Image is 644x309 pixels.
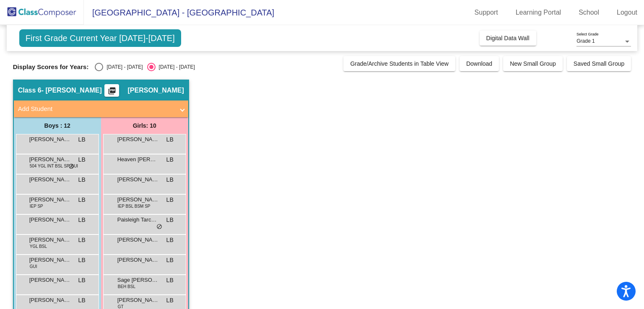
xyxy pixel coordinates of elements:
mat-panel-title: Add Student [18,104,174,114]
span: LB [166,236,174,245]
span: Digital Data Wall [486,35,530,41]
span: LB [166,216,174,224]
mat-icon: picture_as_pdf [107,87,117,98]
span: [PERSON_NAME] [PERSON_NAME] [29,135,71,144]
span: - [PERSON_NAME] [42,86,102,95]
button: Digital Data Wall [480,31,536,46]
span: [GEOGRAPHIC_DATA] - [GEOGRAPHIC_DATA] [84,6,274,19]
span: LB [166,155,174,164]
span: Grade 1 [576,38,595,44]
span: Grade/Archive Students in Table View [350,60,449,67]
div: [DATE] - [DATE] [103,63,143,71]
span: [PERSON_NAME] [127,86,184,95]
span: [PERSON_NAME] [29,276,71,284]
a: Learning Portal [509,6,568,19]
span: Saved Small Group [574,60,624,67]
span: Download [466,60,492,67]
span: [PERSON_NAME] [29,236,71,244]
a: School [572,6,606,19]
span: [PERSON_NAME] [117,135,159,144]
span: [PERSON_NAME] [117,256,159,264]
div: Boys : 12 [14,117,101,134]
span: LB [78,216,86,224]
span: LB [166,196,174,204]
span: Heaven [PERSON_NAME] [117,155,159,164]
span: LB [78,155,86,164]
span: New Small Group [510,60,556,67]
span: [PERSON_NAME] [117,236,159,244]
span: [PERSON_NAME] [29,296,71,304]
span: IEP BSL BSM SP [118,203,151,209]
a: Support [468,6,505,19]
span: [PERSON_NAME] [117,196,159,204]
span: [PERSON_NAME] [117,175,159,184]
div: [DATE] - [DATE] [156,63,195,71]
span: IEP SP [30,203,43,209]
span: GUI [30,263,37,270]
button: Saved Small Group [567,56,631,71]
span: do_not_disturb_alt [156,224,162,230]
span: [PERSON_NAME] [29,175,71,184]
mat-expansion-panel-header: Add Student [14,100,188,117]
span: [PERSON_NAME] [29,256,71,264]
span: 504 YGL INT BSL SP GUI [30,163,78,169]
button: Grade/Archive Students in Table View [343,56,455,71]
span: First Grade Current Year [DATE]-[DATE] [19,29,181,47]
button: Download [460,56,499,71]
span: LB [166,175,174,184]
span: Display Scores for Years: [13,63,89,71]
span: [PERSON_NAME] [29,196,71,204]
span: do_not_disturb_alt [68,163,74,170]
button: New Small Group [503,56,563,71]
div: Girls: 10 [101,117,188,134]
a: Logout [610,6,644,19]
span: [PERSON_NAME] [29,216,71,224]
span: LB [78,256,86,265]
span: BEH BSL [118,283,135,290]
span: LB [78,296,86,305]
span: Sage [PERSON_NAME] [117,276,159,284]
span: LB [166,256,174,265]
span: LB [78,196,86,204]
span: LB [78,135,86,144]
span: LB [78,276,86,285]
span: YGL BSL [30,243,47,250]
span: Class 6 [18,86,42,95]
button: Print Students Details [104,84,119,97]
mat-radio-group: Select an option [95,63,195,71]
span: [PERSON_NAME] [117,296,159,304]
span: LB [166,296,174,305]
span: [PERSON_NAME] [29,155,71,164]
span: LB [78,175,86,184]
span: LB [166,135,174,144]
span: LB [166,276,174,285]
span: Paisleigh Tarcaso [117,216,159,224]
span: LB [78,236,86,245]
